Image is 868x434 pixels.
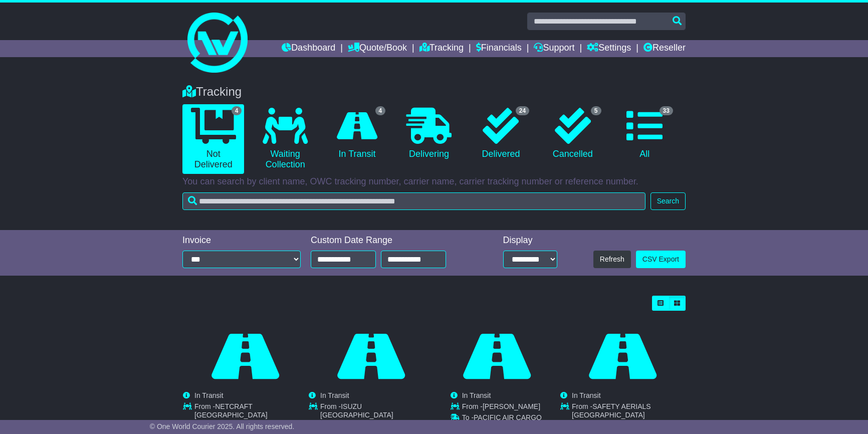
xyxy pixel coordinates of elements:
a: 33 All [614,104,676,163]
span: SAFETY AERIALS [GEOGRAPHIC_DATA] [572,402,651,419]
span: 4 [375,106,386,115]
span: 4 [232,106,242,115]
a: Settings [587,40,631,57]
td: From - [194,402,308,422]
span: In Transit [572,391,601,399]
a: Tracking [419,40,464,57]
a: Waiting Collection [254,104,316,174]
span: In Transit [320,391,349,399]
td: To - [462,413,544,424]
span: [PERSON_NAME] [483,402,540,410]
button: Refresh [593,251,631,268]
td: From - [572,402,685,422]
a: Financials [476,40,522,57]
a: Support [534,40,574,57]
a: 24 Delivered [470,104,532,163]
a: CSV Export [636,251,686,268]
a: Delivering [398,104,460,163]
a: Dashboard [282,40,335,57]
button: Search [650,192,686,210]
span: NETCRAFT [GEOGRAPHIC_DATA] [194,402,268,419]
div: Display [503,235,557,246]
div: Tracking [177,85,691,99]
span: © One World Courier 2025. All rights reserved. [150,422,295,430]
span: 33 [660,106,673,115]
td: From - [462,402,544,413]
span: 24 [516,106,529,115]
div: Invoice [182,235,301,246]
a: 5 Cancelled [542,104,603,163]
a: 4 In Transit [326,104,388,163]
td: From - [320,402,433,422]
a: Quote/Book [348,40,407,57]
span: In Transit [462,391,491,399]
a: Reseller [643,40,686,57]
span: In Transit [194,391,224,399]
span: PACIFIC AIR CARGO [474,413,542,421]
div: Custom Date Range [311,235,472,246]
a: 4 Not Delivered [182,104,244,174]
span: ISUZU [GEOGRAPHIC_DATA] [320,402,393,419]
span: 5 [591,106,601,115]
p: You can search by client name, OWC tracking number, carrier name, carrier tracking number or refe... [182,176,686,187]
